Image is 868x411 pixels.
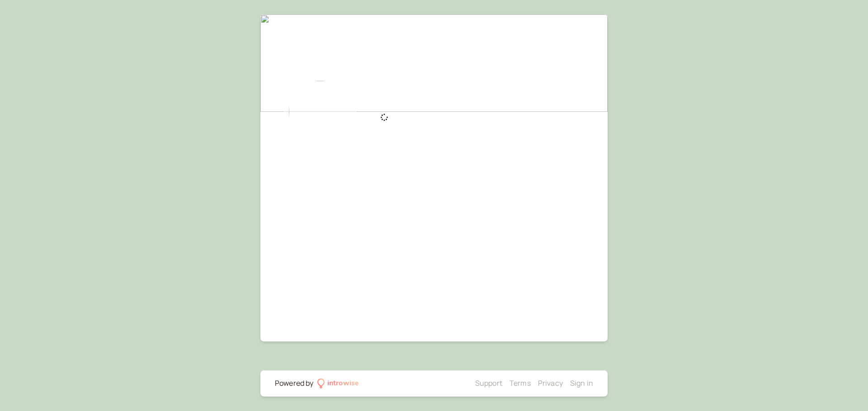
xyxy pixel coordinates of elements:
div: Powered by [275,378,314,389]
a: Privacy [538,378,563,388]
a: Sign in [570,378,593,388]
a: Support [475,378,502,388]
div: introwise [327,378,359,389]
a: Terms [509,378,531,388]
a: introwise [317,378,359,389]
